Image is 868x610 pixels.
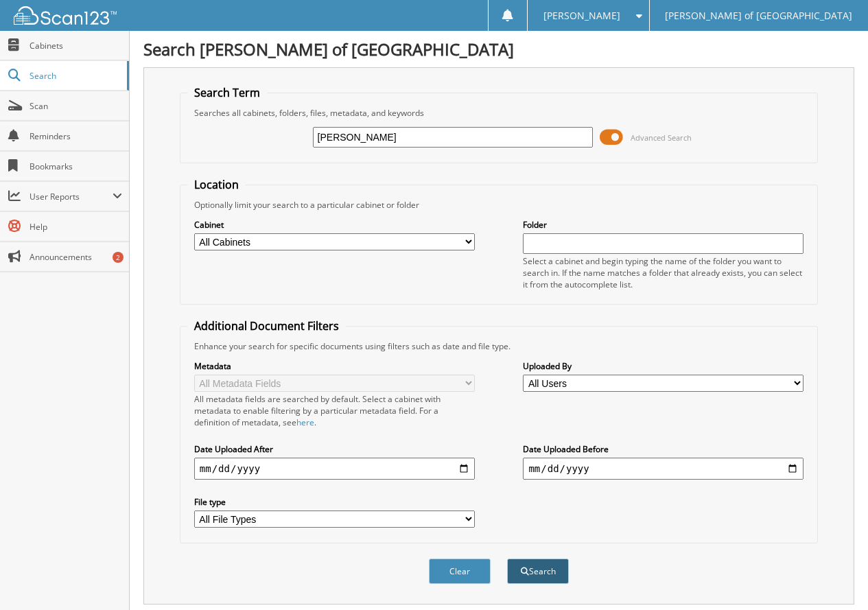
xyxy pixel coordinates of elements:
label: Uploaded By [523,360,804,372]
span: Cabinets [30,40,122,51]
span: [PERSON_NAME] of [GEOGRAPHIC_DATA] [665,12,852,20]
span: [PERSON_NAME] [543,12,620,20]
label: Date Uploaded Before [523,443,804,455]
a: here [296,417,314,428]
span: Search [30,70,120,82]
legend: Location [187,177,246,192]
span: User Reports [30,191,113,202]
label: Folder [523,219,804,231]
img: scan123-logo-white.svg [14,6,117,25]
span: Reminders [30,130,122,142]
iframe: Chat Widget [799,544,868,610]
span: Announcements [30,251,122,263]
label: Date Uploaded After [194,443,475,455]
div: Optionally limit your search to a particular cabinet or folder [187,199,810,211]
span: Bookmarks [30,161,122,172]
span: Help [30,221,122,233]
input: end [523,458,804,480]
legend: Search Term [187,85,267,100]
div: Searches all cabinets, folders, files, metadata, and keywords [187,107,810,119]
legend: Additional Document Filters [187,318,346,333]
div: All metadata fields are searched by default. Select a cabinet with metadata to enable filtering b... [194,393,475,428]
button: Clear [429,559,491,584]
input: start [194,458,475,480]
label: File type [194,496,475,508]
label: Metadata [194,360,475,372]
button: Search [507,559,569,584]
span: Advanced Search [631,132,692,143]
span: Scan [30,100,122,112]
div: Enhance your search for specific documents using filters such as date and file type. [187,340,810,352]
div: 2 [113,252,124,263]
h1: Search [PERSON_NAME] of [GEOGRAPHIC_DATA] [143,38,854,60]
div: Select a cabinet and begin typing the name of the folder you want to search in. If the name match... [523,255,804,290]
label: Cabinet [194,219,475,231]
